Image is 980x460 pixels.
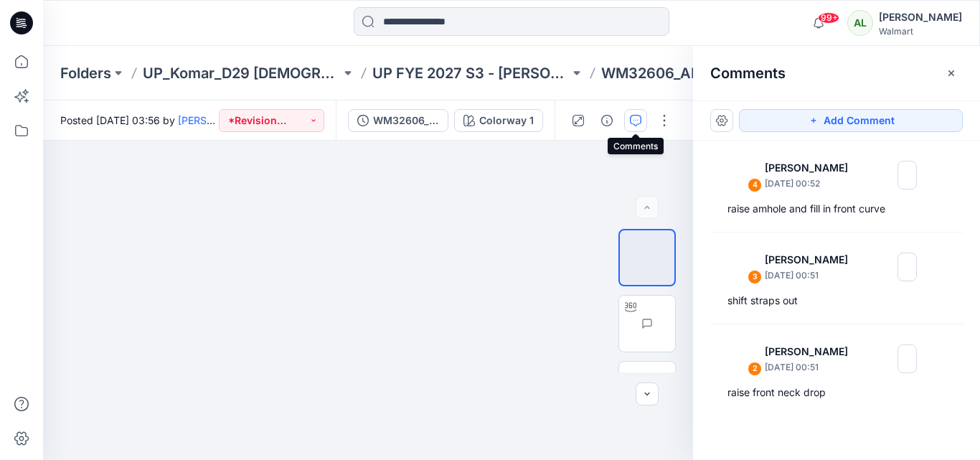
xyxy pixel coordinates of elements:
[879,26,962,37] div: Walmart
[765,360,857,375] p: [DATE] 00:51
[60,113,219,128] span: Posted [DATE] 03:56 by
[739,109,963,132] button: Add Comment
[727,384,946,401] div: raise front neck drop
[748,270,762,284] div: 3
[727,292,946,309] div: shift straps out
[710,65,786,82] h2: Comments
[730,344,759,373] img: Jennifer Yerkes
[847,10,873,36] div: AL
[748,362,762,376] div: 2
[60,63,111,83] a: Folders
[727,200,946,217] div: raise amhole and fill in front curve
[595,109,618,132] button: Details
[730,161,759,189] img: Jennifer Yerkes
[178,114,260,126] a: [PERSON_NAME]
[372,63,570,83] a: UP FYE 2027 S3 - [PERSON_NAME] D29 [DEMOGRAPHIC_DATA] Sleepwear
[765,343,857,360] p: [PERSON_NAME]
[879,9,962,26] div: [PERSON_NAME]
[479,113,534,128] div: Colorway 1
[373,113,439,128] div: WM32606_ADM_POINTELLE ROMPER
[730,253,759,281] img: Jennifer Yerkes
[748,178,762,192] div: 4
[601,63,799,83] p: WM32606_ADM_POINTELLE ROMPER
[765,251,857,268] p: [PERSON_NAME]
[818,12,839,24] span: 99+
[765,159,857,177] p: [PERSON_NAME]
[143,63,341,83] a: UP_Komar_D29 [DEMOGRAPHIC_DATA] Sleep
[454,109,543,132] button: Colorway 1
[765,268,857,283] p: [DATE] 00:51
[348,109,448,132] button: WM32606_ADM_POINTELLE ROMPER
[765,177,857,191] p: [DATE] 00:52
